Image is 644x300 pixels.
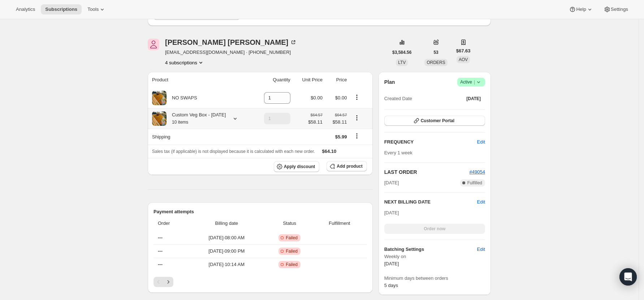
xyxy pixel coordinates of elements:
button: Apply discount [274,161,320,172]
img: product img [152,111,167,126]
span: 5 days [384,283,398,288]
th: Order [154,215,189,231]
span: [DATE] [384,261,399,266]
span: [EMAIL_ADDRESS][DOMAIN_NAME] · [PHONE_NUMBER] [165,49,297,56]
span: Edit [477,138,485,146]
span: Edit [477,246,485,253]
span: Minimum days between orders [384,275,485,282]
h2: LAST ORDER [384,168,470,176]
h2: Payment attempts [154,208,367,215]
span: Active [460,78,482,86]
span: --- [158,248,163,254]
span: $64.10 [322,149,337,154]
span: Tools [87,7,99,12]
span: Settings [611,7,628,12]
div: Open Intercom Messenger [619,268,637,286]
h2: NEXT BILLING DATE [384,198,477,206]
span: Failed [286,235,298,241]
span: [DATE] [384,179,399,187]
nav: Pagination [154,277,367,287]
span: Failed [286,262,298,267]
button: Edit [477,198,485,206]
span: Fulfillment [316,220,363,227]
button: [DATE] [462,94,485,104]
button: Next [163,277,173,287]
span: Every 1 week [384,150,412,155]
span: Fulfilled [467,180,482,186]
div: Custom Veg Box - [DATE] [167,111,226,126]
small: $64.57 [311,113,323,117]
span: Sales tax (if applicable) is not displayed because it is calculated with each new order. [152,149,315,154]
th: Quantity [252,72,293,88]
span: ORDERS [427,60,445,65]
span: Subscriptions [45,7,77,12]
span: [DATE] [466,96,481,102]
span: Billing date [191,220,263,227]
span: Analytics [16,7,35,12]
h2: Plan [384,78,395,86]
h2: FREQUENCY [384,138,477,146]
span: Created Date [384,95,412,102]
span: | [474,79,475,85]
button: Shipping actions [351,132,363,140]
span: [DATE] · 09:00 PM [191,248,263,255]
span: --- [158,235,163,240]
span: $5.99 [335,134,347,140]
span: Failed [286,248,298,254]
span: AOV [459,57,468,62]
img: product img [152,91,167,105]
button: Add product [327,161,367,171]
button: Help [565,4,597,14]
button: Subscriptions [41,4,82,14]
span: $58.11 [327,119,347,126]
span: [DATE] · 10:14 AM [191,261,263,268]
button: Customer Portal [384,116,485,126]
span: $58.11 [308,119,323,126]
button: #49054 [470,168,485,176]
span: $0.00 [335,95,347,100]
button: Product actions [165,59,204,66]
th: Shipping [148,129,252,145]
th: Unit Price [293,72,325,88]
span: Weekly on [384,253,485,260]
h6: Batching Settings [384,246,477,253]
small: 10 items [172,120,188,125]
span: Help [576,7,586,12]
span: [DATE] [384,210,399,215]
div: [PERSON_NAME] [PERSON_NAME] [165,39,297,46]
button: Analytics [12,4,39,14]
span: Status [267,220,312,227]
span: --- [158,262,163,267]
small: $64.57 [335,113,347,117]
span: 53 [433,50,438,55]
span: Add product [337,163,362,169]
span: $3,584.56 [392,50,411,55]
span: Customer Portal [421,118,454,124]
a: #49054 [470,169,485,175]
div: NO SWAPS [167,94,197,102]
span: [DATE] · 08:00 AM [191,234,263,241]
span: LTV [398,60,406,65]
button: 53 [429,47,442,57]
span: $67.63 [456,47,471,55]
span: Jason Straker [148,39,159,50]
span: Apply discount [284,164,315,170]
button: Settings [599,4,632,14]
button: Tools [83,4,110,14]
th: Price [325,72,349,88]
button: Edit [473,136,489,148]
button: Product actions [351,93,363,101]
button: Product actions [351,114,363,122]
th: Product [148,72,252,88]
button: Edit [473,244,489,255]
span: $0.00 [311,95,323,100]
button: $3,584.56 [388,47,416,57]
